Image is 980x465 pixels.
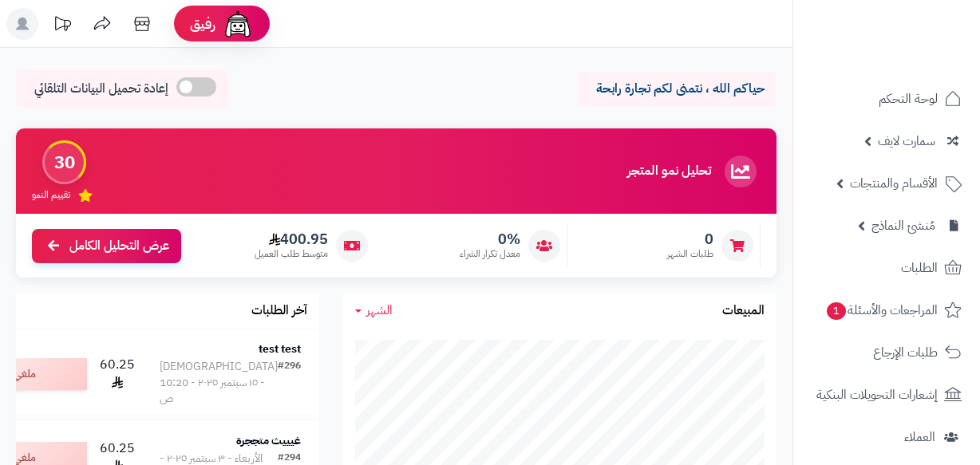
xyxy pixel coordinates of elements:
[803,291,970,329] a: المراجعات والأسئلة1
[825,299,938,321] span: المراجعات والأسئلة
[32,188,70,202] span: تقييم النمو
[803,418,970,456] a: العملاء
[873,341,938,364] span: طلبات الإرجاع
[251,304,307,318] h3: آخر الطلبات
[259,341,301,357] strong: test test
[255,247,328,261] span: متوسط طلب العميل
[278,359,301,407] div: #296
[850,172,938,195] span: الأقسام والمنتجات
[878,130,935,152] span: سمارت لايف
[236,432,301,449] strong: غيييث متججرة
[460,231,520,248] span: 0%
[355,301,393,320] a: الشهر
[904,426,935,448] span: العملاء
[803,333,970,372] a: طلبات الإرجاع
[366,301,393,320] span: الشهر
[901,257,938,279] span: الطلبات
[460,247,520,261] span: معدل تكرار الشراء
[589,80,765,98] p: حياكم الله ، نتمنى لكم تجارة رابحة
[255,231,328,248] span: 400.95
[32,229,181,263] a: عرض التحليل الكامل
[667,231,713,248] span: 0
[803,249,970,287] a: الطلبات
[827,302,846,320] span: 1
[627,164,711,179] h3: تحليل نمو المتجر
[160,359,278,407] div: [DEMOGRAPHIC_DATA] - ١٥ سبتمبر ٢٠٢٥ - 10:20 ص
[803,80,970,118] a: لوحة التحكم
[222,8,254,40] img: ai-face.png
[816,384,938,406] span: إشعارات التحويلات البنكية
[42,8,82,44] a: تحديثات المنصة
[722,304,765,318] h3: المبيعات
[93,329,141,420] td: 60.25
[803,376,970,414] a: إشعارات التحويلات البنكية
[190,14,215,33] span: رفيق
[34,80,168,98] span: إعادة تحميل البيانات التلقائي
[667,247,713,261] span: طلبات الشهر
[879,88,938,110] span: لوحة التحكم
[871,215,935,237] span: مُنشئ النماذج
[69,237,169,255] span: عرض التحليل الكامل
